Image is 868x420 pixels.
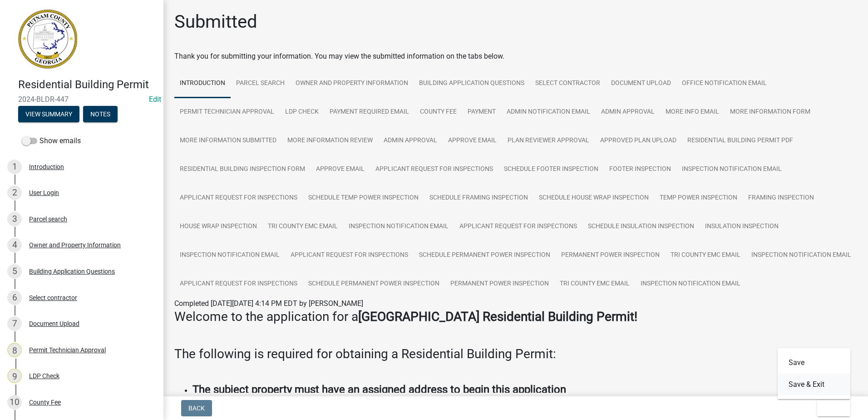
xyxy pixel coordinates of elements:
[7,212,22,226] div: 3
[174,346,857,362] h3: The following is required for obtaining a Residential Building Permit:
[29,164,64,170] div: Introduction
[29,320,79,327] div: Document Upload
[29,347,106,353] div: Permit Technician Approval
[83,111,118,118] wm-modal-confirm: Notes
[595,126,682,155] a: Approved Plan Upload
[29,190,59,196] div: User Login
[7,160,22,174] div: 1
[311,155,370,184] a: Approve Email
[606,69,676,98] a: Document Upload
[18,111,79,118] wm-modal-confirm: Summary
[700,212,784,241] a: Insulation Inspection
[370,155,498,184] a: Applicant Request for Inspections
[174,270,303,299] a: Applicant Request for Inspections
[22,135,81,146] label: Show emails
[502,126,595,155] a: Plan Reviewer Approval
[174,155,311,184] a: Residential Building Inspection Form
[817,400,850,416] button: Exit
[596,98,660,127] a: Admin Approval
[29,295,77,301] div: Select contractor
[192,383,566,396] strong: The subject property must have an assigned address to begin this application
[181,400,212,416] button: Back
[778,374,850,395] button: Save & Exit
[29,216,67,222] div: Parcel search
[414,98,462,127] a: County Fee
[83,106,118,122] button: Notes
[303,184,424,213] a: Schedule Temp Power Inspection
[231,69,290,98] a: Parcel search
[378,126,443,155] a: Admin Approval
[533,184,654,213] a: Schedule House Wrap Inspection
[414,241,556,270] a: Schedule Permanent Power Inspection
[424,184,533,213] a: Schedule Framing Inspection
[282,126,378,155] a: More Information Review
[174,212,262,241] a: House Wrap Inspection
[746,241,857,270] a: Inspection Notification Email
[18,106,79,122] button: View Summary
[280,98,324,127] a: LDP Check
[29,268,115,275] div: Building Application Questions
[498,155,604,184] a: Schedule Footer Inspection
[454,212,582,241] a: Applicant Request for Inspections
[29,399,61,405] div: County Fee
[285,241,414,270] a: Applicant Request for Inspections
[665,241,746,270] a: Tri County EMC email
[824,405,838,412] span: Exit
[18,95,145,104] span: 2024-BLDR-447
[7,343,22,357] div: 8
[554,270,635,299] a: Tri County EMC email
[556,241,665,270] a: Permanent Power Inspection
[7,264,22,279] div: 5
[635,270,746,299] a: Inspection Notification Email
[676,69,772,98] a: Office Notification Email
[262,212,343,241] a: Tri County EMC email
[7,290,22,305] div: 6
[778,352,850,374] button: Save
[462,98,501,127] a: Payment
[18,10,77,69] img: Putnam County, Georgia
[582,212,700,241] a: Schedule Insulation Inspection
[188,405,205,412] span: Back
[174,51,857,62] div: Thank you for submitting your information. You may view the submitted information on the tabs below.
[445,270,554,299] a: Permanent Power Inspection
[778,348,850,399] div: Exit
[29,242,121,248] div: Owner and Property Information
[29,373,59,379] div: LDP Check
[660,98,725,127] a: More Info Email
[443,126,502,155] a: Approve Email
[174,69,231,98] a: Introduction
[414,69,530,98] a: Building Application Questions
[149,95,161,104] wm-modal-confirm: Edit Application Number
[654,184,743,213] a: Temp Power Inspection
[7,316,22,331] div: 7
[7,185,22,200] div: 2
[682,126,799,155] a: Residential Building Permit PDF
[725,98,816,127] a: More Information Form
[358,309,637,324] strong: [GEOGRAPHIC_DATA] Residential Building Permit!
[290,69,414,98] a: Owner and Property Information
[18,78,156,91] h4: Residential Building Permit
[174,309,857,325] h3: Welcome to the application for a
[7,395,22,410] div: 10
[343,212,454,241] a: Inspection Notification Email
[303,270,445,299] a: Schedule Permanent Power Inspection
[743,184,819,213] a: Framing Inspection
[530,69,606,98] a: Select contractor
[174,98,280,127] a: Permit Technician Approval
[7,238,22,252] div: 4
[174,299,363,308] span: Completed [DATE][DATE] 4:14 PM EDT by [PERSON_NAME]
[149,95,161,104] a: Edit
[501,98,596,127] a: Admin Notification Email
[174,11,257,33] h1: Submitted
[7,369,22,383] div: 9
[174,241,285,270] a: Inspection Notification Email
[174,126,282,155] a: More Information Submitted
[324,98,414,127] a: Payment Required Email
[604,155,676,184] a: Footer Inspection
[676,155,787,184] a: Inspection Notification Email
[174,184,303,213] a: Applicant Request for Inspections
